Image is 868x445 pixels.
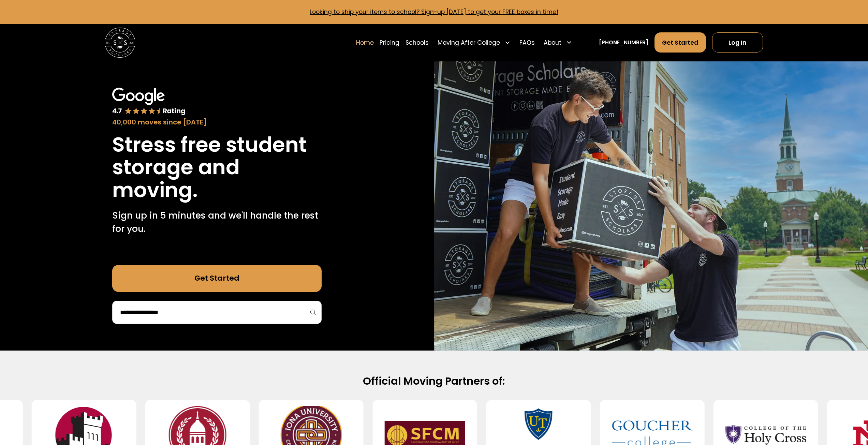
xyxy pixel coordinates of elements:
[112,117,322,128] div: 40,000 moves since [DATE]
[435,32,513,53] div: Moving After College
[310,8,558,16] a: Looking to ship your items to school? Sign-up [DATE] to get your FREE boxes in time!
[105,28,135,58] a: home
[380,32,399,53] a: Pricing
[112,133,322,201] h1: Stress free student storage and moving.
[544,38,561,47] div: About
[438,38,500,47] div: Moving After College
[712,32,763,53] a: Log In
[599,39,648,46] a: [PHONE_NUMBER]
[112,265,322,292] a: Get Started
[541,32,575,53] div: About
[356,32,374,53] a: Home
[654,32,706,53] a: Get Started
[406,32,429,53] a: Schools
[112,209,322,236] p: Sign up in 5 minutes and we'll handle the rest for you.
[195,374,673,388] h2: Official Moving Partners of:
[112,88,186,116] img: Google 4.7 star rating
[519,32,535,53] a: FAQs
[105,28,135,58] img: Storage Scholars main logo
